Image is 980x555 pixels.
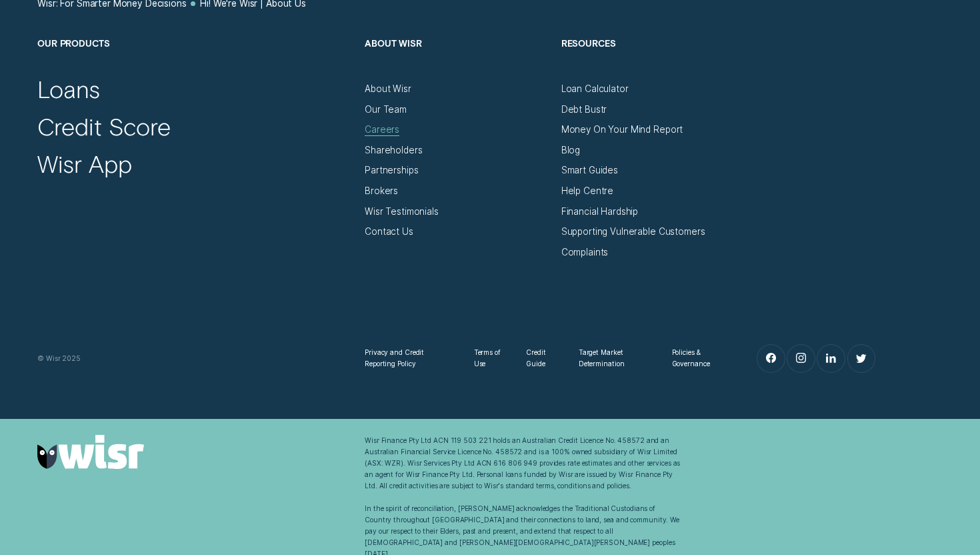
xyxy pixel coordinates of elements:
a: Financial Hardship [561,206,639,217]
a: Loan Calculator [561,83,629,95]
a: Wisr App [37,149,131,178]
a: Shareholders [365,145,422,156]
a: Credit Score [37,111,171,141]
a: Instagram [787,345,815,372]
h2: Our Products [37,37,353,83]
a: Facebook [757,345,785,372]
a: Credit Guide [526,347,558,370]
a: Terms of Use [474,347,506,370]
div: © Wisr 2025 [32,353,359,364]
a: Help Centre [561,185,614,197]
img: Wisr [37,435,144,469]
a: Wisr Testimonials [365,206,439,217]
a: Debt Bustr [561,104,607,115]
a: Loans [37,74,100,103]
a: Supporting Vulnerable Customers [561,226,705,237]
a: Target Market Determination [579,347,651,370]
a: Privacy and Credit Reporting Policy [365,347,453,370]
a: Money On Your Mind Report [561,124,683,135]
a: Blog [561,145,580,156]
h2: About Wisr [365,37,550,83]
a: Contact Us [365,226,413,237]
a: Our Team [365,104,407,115]
a: LinkedIn [817,345,845,372]
a: Policies & Governance [672,347,726,370]
a: About Wisr [365,83,411,95]
a: Complaints [561,247,609,258]
a: Smart Guides [561,165,618,176]
a: Twitter [848,345,875,372]
a: Careers [365,124,399,135]
h2: Resources [561,37,747,83]
a: Brokers [365,185,398,197]
a: Partnerships [365,165,418,176]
